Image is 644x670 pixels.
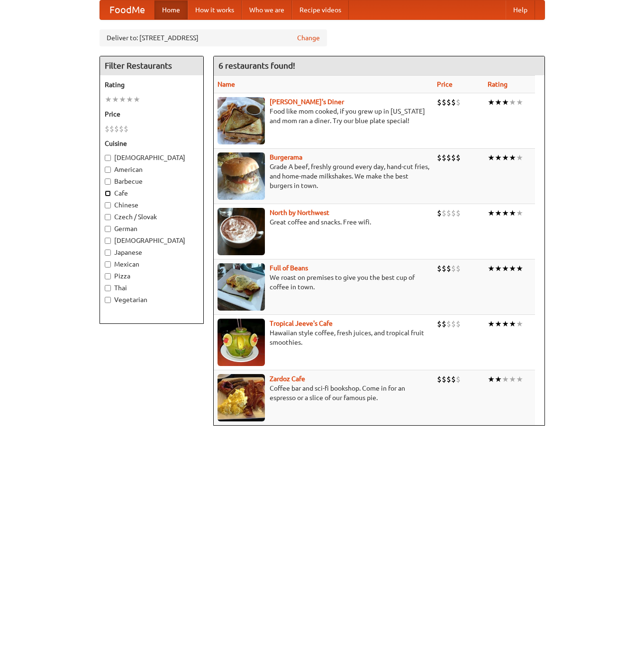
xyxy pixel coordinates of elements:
[442,263,446,274] li: $
[105,200,199,210] label: Chinese
[100,29,327,46] div: Deliver to: [STREET_ADDRESS]
[112,94,119,105] li: ★
[446,374,451,384] li: $
[516,374,523,384] li: ★
[109,124,114,134] li: $
[218,273,429,292] p: We roast on premises to give you the best cup of coffee in town.
[516,319,523,329] li: ★
[442,319,446,329] li: $
[105,109,199,119] h5: Price
[442,208,446,218] li: $
[437,319,442,329] li: $
[495,263,502,274] li: ★
[437,208,442,218] li: $
[516,263,523,274] li: ★
[506,0,535,19] a: Help
[297,33,320,43] a: Change
[509,152,516,163] li: ★
[509,319,516,329] li: ★
[488,374,495,384] li: ★
[495,152,502,163] li: ★
[451,208,456,218] li: $
[446,152,451,163] li: $
[502,319,509,329] li: ★
[488,263,495,274] li: ★
[114,124,119,134] li: $
[105,248,199,257] label: Japanese
[105,295,199,304] label: Vegetarian
[502,263,509,274] li: ★
[270,264,308,272] a: Full of Beans
[100,56,203,75] h4: Filter Restaurants
[105,167,111,173] input: American
[218,97,265,144] img: sallys.jpg
[218,384,429,402] p: Coffee bar and sci-fi bookshop. Come in for an espresso or a slice of our famous pie.
[105,250,111,256] input: Japanese
[502,97,509,107] li: ★
[124,124,128,134] li: $
[446,319,451,329] li: $
[509,208,516,218] li: ★
[456,374,461,384] li: $
[218,208,265,255] img: north.jpg
[218,374,265,421] img: zardoz.jpg
[218,319,265,366] img: jeeves.jpg
[488,208,495,218] li: ★
[488,97,495,107] li: ★
[442,152,446,163] li: $
[105,273,111,279] input: Pizza
[105,283,199,293] label: Thai
[516,152,523,163] li: ★
[270,98,344,106] a: [PERSON_NAME]'s Diner
[105,236,199,245] label: [DEMOGRAPHIC_DATA]
[437,80,453,88] a: Price
[488,152,495,163] li: ★
[218,80,235,88] a: Name
[270,209,329,216] b: North by Northwest
[488,319,495,329] li: ★
[119,94,126,105] li: ★
[105,238,111,244] input: [DEMOGRAPHIC_DATA]
[446,263,451,274] li: $
[105,80,199,89] h5: Rating
[218,61,295,70] ng-pluralize: 6 restaurants found!
[456,319,461,329] li: $
[218,328,429,347] p: Hawaiian style coffee, fresh juices, and tropical fruit smoothies.
[437,263,442,274] li: $
[242,0,292,19] a: Who we are
[105,190,111,197] input: Cafe
[292,0,349,19] a: Recipe videos
[105,271,199,281] label: Pizza
[105,94,112,105] li: ★
[516,97,523,107] li: ★
[105,214,111,220] input: Czech / Slovak
[105,165,199,174] label: American
[105,179,111,185] input: Barbecue
[105,285,111,291] input: Thai
[451,152,456,163] li: $
[105,188,199,198] label: Cafe
[105,153,199,162] label: [DEMOGRAPHIC_DATA]
[495,208,502,218] li: ★
[509,97,516,107] li: ★
[105,259,199,269] label: Mexican
[446,97,451,107] li: $
[105,155,111,161] input: [DEMOGRAPHIC_DATA]
[451,319,456,329] li: $
[509,374,516,384] li: ★
[437,374,442,384] li: $
[502,374,509,384] li: ★
[105,202,111,208] input: Chinese
[188,0,242,19] a: How it works
[270,153,302,161] b: Burgerama
[456,208,461,218] li: $
[218,107,429,125] p: Food like mom cooked, if you grew up in [US_STATE] and mom ran a diner. Try our blue plate special!
[270,375,305,383] a: Zardoz Cafe
[437,152,442,163] li: $
[488,80,508,88] a: Rating
[437,97,442,107] li: $
[451,263,456,274] li: $
[451,374,456,384] li: $
[502,208,509,218] li: ★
